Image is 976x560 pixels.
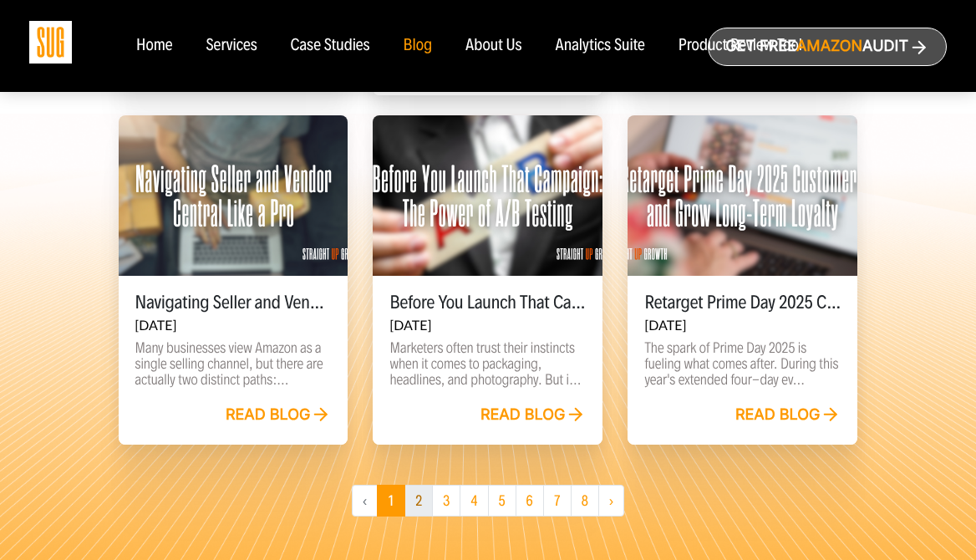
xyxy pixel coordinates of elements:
[644,293,841,313] h5: Retarget Prime Day 2025 Customers and Grow Long-Term Loyalty
[136,37,172,55] a: Home
[543,485,572,517] a: 7
[29,21,72,64] img: Sug
[796,38,862,55] span: Amazon
[516,485,544,517] a: 6
[404,37,433,55] a: Blog
[377,485,405,517] span: 1
[291,37,370,55] a: Case Studies
[404,485,433,517] a: 2
[389,293,586,313] h5: Before You Launch That Campaign: The Power of A/B Testing
[226,406,332,425] a: Read blog
[480,406,587,425] a: Read blog
[571,485,599,517] a: 8
[556,37,645,55] a: Analytics Suite
[465,37,522,55] a: About Us
[644,340,841,388] p: The spark of Prime Day 2025 is fueling what comes after. During this year's extended four-day ev...
[135,293,332,313] h5: Navigating Seller and Vendor Central Like a Pro
[598,485,624,517] a: Next »
[488,485,516,517] a: 5
[644,318,841,333] h6: [DATE]
[135,340,332,388] p: Many businesses view Amazon as a single selling channel, but there are actually two distinct path...
[389,340,586,388] p: Marketers often trust their instincts when it comes to packaging, headlines, and photography. But...
[460,485,488,517] a: 4
[735,406,841,425] a: Read blog
[679,37,802,55] a: Product Review Tool
[206,37,257,55] a: Services
[135,318,332,333] h6: [DATE]
[352,485,378,517] li: « Previous
[708,28,947,66] a: Get freeAmazonAudit
[389,318,586,333] h6: [DATE]
[432,485,460,517] a: 3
